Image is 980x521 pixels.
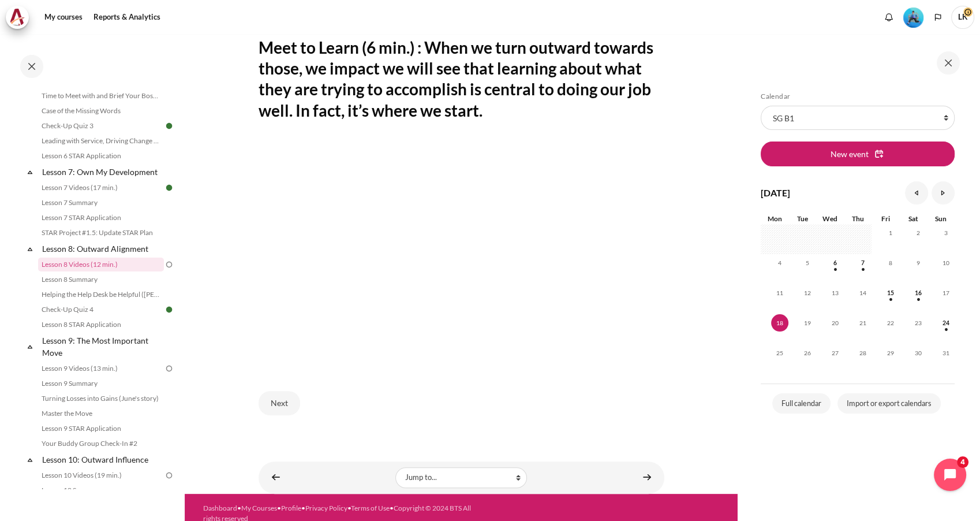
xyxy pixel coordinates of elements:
[761,92,955,416] section: Blocks
[635,466,659,489] a: Lesson 8 Summary ►
[38,181,164,195] a: Lesson 7 Videos (17 min.)
[882,224,899,241] span: 1
[761,314,788,344] td: Today
[38,362,164,375] a: Lesson 9 Videos (13 min.)
[38,258,164,271] a: Lesson 8 Videos (12 min.)
[929,9,947,26] button: Languages
[854,284,871,302] span: 14
[854,344,871,362] span: 28
[826,284,844,302] span: 13
[38,437,164,451] a: Your Buddy Group Check-In #2
[826,254,844,271] span: 6
[24,166,36,178] span: Collapse
[164,121,174,131] img: Done
[164,304,174,315] img: Done
[951,6,974,29] a: User menu
[854,314,871,332] span: 21
[910,314,927,332] span: 23
[882,344,899,362] span: 29
[899,6,928,28] a: Level #3
[937,344,955,362] span: 31
[881,214,890,223] span: Fri
[937,314,955,332] span: 24
[38,119,164,133] a: Check-Up Quiz 3
[38,422,164,436] a: Lesson 9 STAR Application
[882,284,899,302] span: 15
[799,314,816,332] span: 19
[937,254,955,271] span: 10
[38,407,164,420] a: Master the Move
[882,254,899,271] span: 8
[910,284,927,302] span: 16
[38,303,164,317] a: Check-Up Quiz 4
[903,6,923,28] div: Level #3
[799,254,816,271] span: 5
[826,314,844,332] span: 20
[40,333,164,360] a: Lesson 9: The Most Important Move
[761,186,790,200] h4: [DATE]
[937,319,955,326] a: Sunday, 24 August events
[24,454,36,466] span: Collapse
[768,214,782,223] span: Mon
[903,8,923,28] img: Level #3
[164,470,174,481] img: To do
[910,289,927,296] a: Saturday, 16 August events
[910,224,927,241] span: 2
[259,37,664,121] h2: Meet to Learn (6 min.) : When we turn outward towards those, we impact we will see that learning ...
[264,466,287,489] a: ◄ STAR Project #1.5: Update STAR Plan
[882,289,899,296] a: Friday, 15 August events
[854,254,871,271] span: 7
[203,504,237,512] a: Dashboard
[38,196,164,210] a: Lesson 7 Summary
[9,9,25,26] img: Architeck
[826,259,844,266] a: Wednesday, 6 August events
[38,149,164,163] a: Lesson 6 STAR Application
[854,259,871,266] a: Thursday, 7 August events
[951,6,974,29] span: LK
[40,6,87,29] a: My courses
[164,363,174,374] img: To do
[799,344,816,362] span: 26
[38,392,164,405] a: Turning Losses into Gains (June's story)
[761,142,955,166] button: New event
[259,142,664,370] iframe: OP-M8-Outward Alignment-Media16-Meet to Learn
[305,504,347,512] a: Privacy Policy
[38,273,164,286] a: Lesson 8 Summary
[831,148,869,160] span: New event
[910,254,927,271] span: 9
[822,214,837,223] span: Wed
[910,344,927,362] span: 30
[761,92,955,101] h5: Calendar
[164,183,174,193] img: Done
[6,6,35,29] a: Architeck Architeck
[38,468,164,482] a: Lesson 10 Videos (19 min.)
[880,9,897,26] div: Show notification window with no new notifications
[38,89,164,103] a: Time to Meet with and Brief Your Boss #1
[89,6,164,29] a: Reports & Analytics
[882,314,899,332] span: 22
[40,241,164,256] a: Lesson 8: Outward Alignment
[38,483,164,497] a: Lesson 10 Summary
[40,164,164,180] a: Lesson 7: Own My Development
[937,224,955,241] span: 3
[24,243,36,255] span: Collapse
[38,134,164,148] a: Leading with Service, Driving Change (Pucknalin's Story)
[24,341,36,352] span: Collapse
[771,284,788,302] span: 11
[771,254,788,271] span: 4
[38,211,164,225] a: Lesson 7 STAR Application
[772,393,831,414] a: Full calendar
[40,452,164,467] a: Lesson 10: Outward Influence
[852,214,864,223] span: Thu
[826,344,844,362] span: 27
[38,288,164,302] a: Helping the Help Desk be Helpful ([PERSON_NAME]'s Story)
[935,214,947,223] span: Sun
[241,504,277,512] a: My Courses
[259,391,300,415] button: Next
[38,226,164,240] a: STAR Project #1.5: Update STAR Plan
[797,214,808,223] span: Tue
[908,214,918,223] span: Sat
[837,393,941,414] a: Import or export calendars
[38,377,164,390] a: Lesson 9 Summary
[38,104,164,118] a: Case of the Missing Words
